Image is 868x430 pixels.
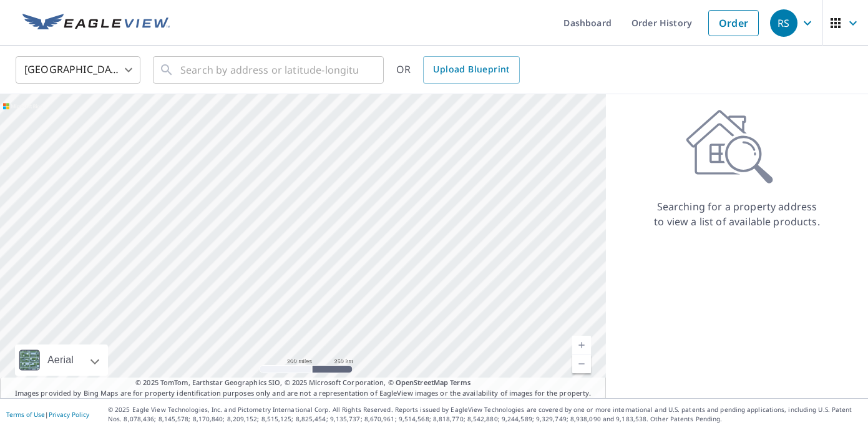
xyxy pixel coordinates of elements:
img: EV Logo [22,14,170,32]
a: OpenStreetMap [396,378,448,387]
p: | [6,411,89,418]
div: OR [396,56,520,84]
a: Order [708,10,759,36]
div: Aerial [15,344,108,376]
input: Search by address or latitude-longitude [180,52,358,87]
a: Terms of Use [6,410,45,419]
span: Upload Blueprint [433,62,509,77]
p: Searching for a property address to view a list of available products. [653,199,821,229]
div: [GEOGRAPHIC_DATA] [16,52,140,87]
a: Upload Blueprint [423,56,519,84]
p: © 2025 Eagle View Technologies, Inc. and Pictometry International Corp. All Rights Reserved. Repo... [108,405,862,424]
span: © 2025 TomTom, Earthstar Geographics SIO, © 2025 Microsoft Corporation, © [135,378,471,388]
div: RS [770,9,797,37]
a: Current Level 5, Zoom Out [572,354,591,373]
a: Privacy Policy [49,410,89,419]
a: Terms [450,378,471,387]
a: Current Level 5, Zoom In [572,336,591,354]
div: Aerial [44,344,77,376]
